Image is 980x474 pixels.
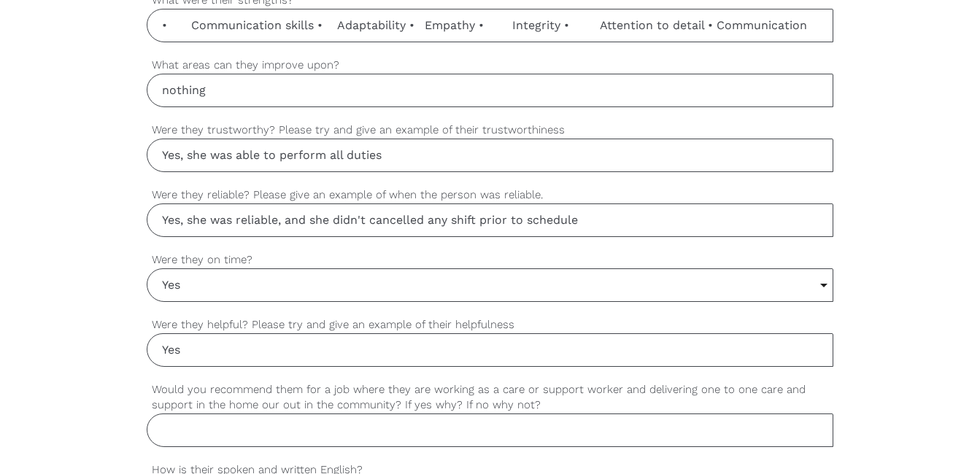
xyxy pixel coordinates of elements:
label: Would you recommend them for a job where they are working as a care or support worker and deliver... [147,381,833,413]
label: Were they on time? [147,252,833,268]
label: Were they reliable? Please give an example of when the person was reliable. [147,187,833,203]
label: Were they helpful? Please try and give an example of their helpfulness [147,316,833,333]
label: What areas can they improve upon? [147,57,833,74]
label: Were they trustworthy? Please try and give an example of their trustworthiness [147,122,833,139]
